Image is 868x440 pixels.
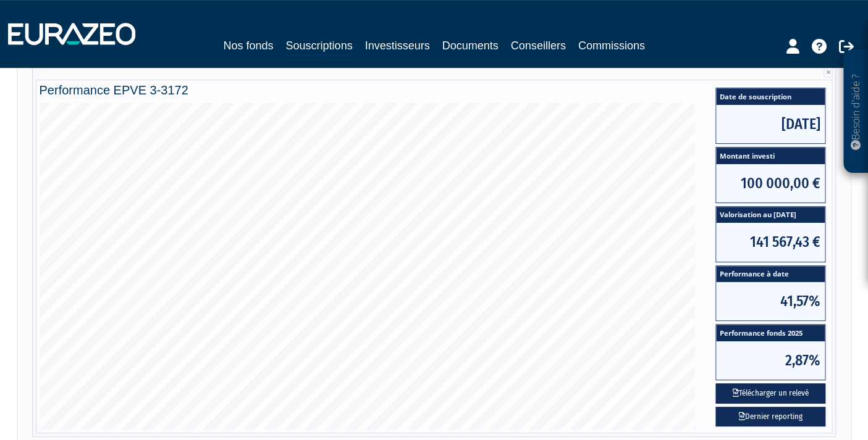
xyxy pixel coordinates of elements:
span: Date de souscription [716,88,825,105]
a: Investisseurs [364,37,429,54]
a: Conseillers [511,37,566,54]
a: Commissions [578,37,645,54]
h4: Performance EPVE 3-3172 [40,83,829,97]
button: Télécharger un relevé [715,383,825,404]
span: [DATE] [716,105,825,143]
span: Performance à date [716,266,825,283]
span: 100 000,00 € [716,164,825,202]
span: 41,57% [716,282,825,320]
span: 141 567,43 € [716,223,825,261]
span: 2,87% [716,341,825,380]
p: Besoin d'aide ? [849,56,863,167]
a: Dernier reporting [715,407,825,427]
span: Valorisation au [DATE] [716,207,825,223]
span: Performance fonds 2025 [716,325,825,341]
span: Montant investi [716,147,825,164]
a: Documents [442,37,499,54]
a: Souscriptions [285,37,352,56]
img: 1732889491-logotype_eurazeo_blanc_rvb.png [8,23,135,45]
a: Nos fonds [223,37,273,54]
